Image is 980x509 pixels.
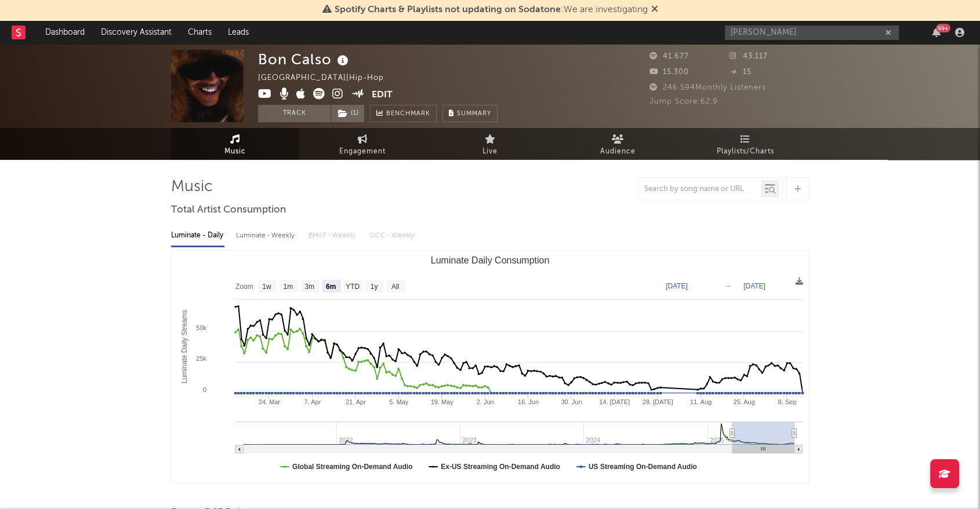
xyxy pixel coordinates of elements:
[681,128,809,160] a: Playlists/Charts
[442,105,498,122] button: Summary
[262,283,271,291] text: 1w
[180,21,220,44] a: Charts
[743,282,765,290] text: [DATE]
[372,88,393,102] button: Edit
[729,68,752,76] span: 15
[477,398,494,405] text: 2. Jun
[304,398,321,405] text: 7. Apr
[651,5,658,14] span: Dismiss
[649,98,718,105] span: Jump Score: 62.9
[441,463,560,471] text: Ex-US Streaming On-Demand Audio
[649,68,689,76] span: 15.300
[725,25,899,40] input: Search for artists
[729,53,768,60] span: 43.117
[643,398,673,405] text: 28. [DATE]
[649,84,766,91] span: 246.594 Monthly Listeners
[93,21,180,44] a: Discovery Assistant
[220,21,257,44] a: Leads
[518,398,539,405] text: 16. Jun
[292,463,413,471] text: Global Streaming On-Demand Audio
[203,386,206,393] text: 0
[299,128,426,160] a: Engagement
[482,145,498,159] span: Live
[304,283,314,291] text: 3m
[724,282,731,290] text: →
[258,71,397,85] div: [GEOGRAPHIC_DATA] | Hip-Hop
[258,105,331,122] button: Track
[386,107,430,121] span: Benchmark
[196,355,206,362] text: 25k
[196,324,206,331] text: 50k
[690,398,712,405] text: 11. Aug
[326,283,336,291] text: 6m
[335,5,648,14] span: : We are investigating
[283,283,293,291] text: 1m
[370,105,437,122] a: Benchmark
[346,283,360,291] text: YTD
[666,282,688,290] text: [DATE]
[224,145,246,159] span: Music
[331,105,365,122] span: ( 1 )
[431,255,550,265] text: Luminate Daily Consumption
[426,128,554,160] a: Live
[778,398,797,405] text: 8. Sep
[600,145,636,159] span: Audience
[259,398,281,405] text: 24. Mar
[717,145,774,159] span: Playlists/Charts
[638,185,761,194] input: Search by song name or URL
[589,463,697,471] text: US Streaming On-Demand Audio
[335,5,561,14] span: Spotify Charts & Playlists not updating on Sodatone
[561,398,582,405] text: 30. Jun
[554,128,681,160] a: Audience
[932,28,941,37] button: 99+
[733,398,754,405] text: 25. Aug
[235,283,253,291] text: Zoom
[371,283,378,291] text: 1y
[457,111,491,117] span: Summary
[346,398,366,405] text: 21. Apr
[599,398,630,405] text: 14. [DATE]
[171,226,224,246] div: Luminate - Daily
[180,310,188,383] text: Luminate Daily Streams
[37,21,93,44] a: Dashboard
[236,226,297,246] div: Luminate - Weekly
[391,283,399,291] text: All
[389,398,409,405] text: 5. May
[431,398,454,405] text: 19. May
[258,50,351,69] div: Bon Calso
[171,203,286,217] span: Total Artist Consumption
[936,24,950,32] div: 99 +
[331,105,364,122] button: (1)
[649,53,689,60] span: 41.677
[172,251,808,482] svg: Luminate Daily Consumption
[339,145,386,159] span: Engagement
[171,128,299,160] a: Music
